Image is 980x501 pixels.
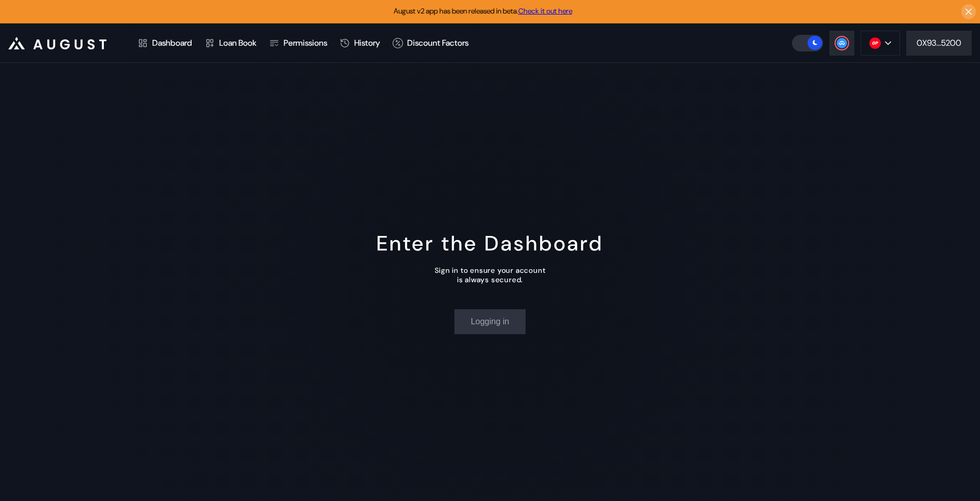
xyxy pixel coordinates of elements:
[263,24,333,62] a: Permissions
[407,37,468,48] div: Discount Factors
[377,230,603,257] div: Enter the Dashboard
[917,37,961,48] div: 0X93...5200
[386,24,475,62] a: Discount Factors
[861,31,900,56] button: chain logo
[869,37,881,49] img: chain logo
[219,37,257,48] div: Loan Book
[394,6,572,16] span: August v2 app has been released in beta.
[454,309,526,334] button: Logging in
[906,31,972,56] button: 0X93...5200
[131,24,198,62] a: Dashboard
[435,266,546,284] div: Sign in to ensure your account is always secured.
[284,37,327,48] div: Permissions
[152,37,192,48] div: Dashboard
[333,24,386,62] a: History
[518,6,572,16] a: Check it out here
[198,24,263,62] a: Loan Book
[354,37,380,48] div: History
